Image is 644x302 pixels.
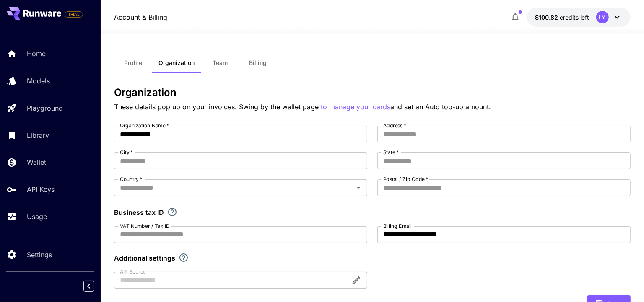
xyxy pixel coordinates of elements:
[114,12,167,22] nav: breadcrumb
[27,157,46,167] p: Wallet
[353,182,364,194] button: Open
[124,59,142,67] span: Profile
[27,212,47,222] p: Usage
[27,49,46,59] p: Home
[27,76,50,86] p: Models
[527,8,631,27] button: $100.8247LY
[249,59,267,67] span: Billing
[120,176,142,183] label: Country
[383,222,412,230] label: Billing Email
[27,103,63,113] p: Playground
[114,103,321,111] span: These details pop up on your invoices. Swing by the wallet page
[120,122,169,129] label: Organization Name
[390,103,491,111] span: and set an Auto top-up amount.
[65,9,83,19] span: Add your payment card to enable full platform functionality.
[27,130,49,140] p: Library
[114,87,630,98] h3: Organization
[383,149,399,156] label: State
[90,279,101,294] div: Collapse sidebar
[321,102,390,112] button: to manage your cards
[27,184,55,194] p: API Keys
[27,250,52,260] p: Settings
[167,207,177,217] svg: If you are a business tax registrant, please enter your business tax ID here.
[114,207,164,217] p: Business tax ID
[560,14,589,21] span: credits left
[213,59,228,67] span: Team
[383,176,428,183] label: Postal / Zip Code
[596,11,609,23] div: LY
[535,13,589,22] div: $100.8247
[179,253,189,263] svg: Explore additional customization settings
[383,122,406,129] label: Address
[114,12,167,22] a: Account & Billing
[83,281,94,292] button: Collapse sidebar
[120,222,170,230] label: VAT Number / Tax ID
[65,11,83,18] span: TRIAL
[120,149,133,156] label: City
[535,14,560,21] span: $100.82
[114,253,175,263] p: Additional settings
[158,59,195,67] span: Organization
[120,268,146,275] label: AIR Source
